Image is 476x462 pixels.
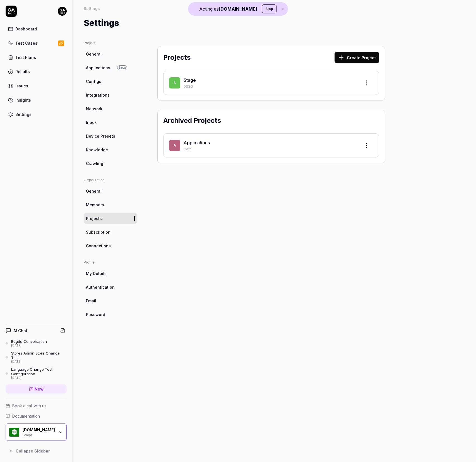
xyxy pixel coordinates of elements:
[12,413,40,419] span: Documentation
[84,158,137,169] a: Crawling
[86,65,110,71] span: Applications
[84,104,137,114] a: Network
[35,386,44,392] span: New
[23,432,55,437] div: Stage
[86,147,108,153] span: Knowledge
[6,109,67,120] a: Settings
[6,339,67,348] a: Bugdu Conversation[DATE]
[86,271,107,276] span: My Details
[262,4,277,13] button: Stop
[84,40,137,46] div: Project
[184,147,357,152] p: t6xY
[84,49,137,59] a: General
[84,227,137,237] a: Subscription
[12,403,46,409] span: Book a call with us
[6,38,67,49] a: Test Cases
[15,40,37,46] div: Test Cases
[11,376,67,380] div: [DATE]
[6,403,67,409] a: Book a call with us
[16,448,50,454] span: Collapse Sidebar
[86,119,97,125] span: Inbox
[15,54,36,60] div: Test Plans
[58,7,67,16] img: 7ccf6c19-61ad-4a6c-8811-018b02a1b829.jpg
[86,284,115,290] span: Authentication
[84,309,137,320] a: Password
[6,367,67,380] a: Language Change Test Configuration[DATE]
[15,111,32,117] div: Settings
[84,200,137,210] a: Members
[23,427,55,432] div: Pricer.com
[86,298,96,304] span: Email
[84,282,137,292] a: Authentication
[15,69,30,75] div: Results
[84,213,137,224] a: Projects
[86,312,105,317] span: Password
[84,6,100,11] div: Settings
[84,241,137,251] a: Connections
[163,116,221,126] h2: Archived Projects
[86,51,102,57] span: General
[84,296,137,306] a: Email
[11,351,67,360] div: Stores Admin Store Change Test
[9,427,19,437] img: Pricer.com Logo
[84,260,137,265] div: Profile
[86,133,115,139] span: Device Presets
[117,65,127,70] span: Beta
[15,83,28,89] div: Issues
[86,216,102,221] span: Projects
[6,351,67,364] a: Stores Admin Store Change Test[DATE]
[11,344,47,348] div: [DATE]
[184,84,357,89] p: 0S3Q
[86,229,110,235] span: Subscription
[84,145,137,155] a: Knowledge
[6,95,67,106] a: Insights
[86,243,111,249] span: Connections
[84,268,137,279] a: My Details
[184,77,196,83] a: Stage
[86,161,103,166] span: Crawling
[84,63,137,73] a: ApplicationsBeta
[84,178,137,183] div: Organization
[84,76,137,87] a: Configs
[84,90,137,100] a: Integrations
[6,413,67,419] a: Documentation
[84,131,137,141] a: Device Presets
[163,52,191,63] h2: Projects
[6,445,67,456] button: Collapse Sidebar
[6,52,67,63] a: Test Plans
[184,139,357,146] div: Applications
[6,66,67,77] a: Results
[13,328,27,334] h4: AI Chat
[84,17,119,29] h1: Settings
[6,80,67,91] a: Issues
[86,92,110,98] span: Integrations
[84,117,137,128] a: Inbox
[6,23,67,34] a: Dashboard
[11,367,67,376] div: Language Change Test Configuration
[84,186,137,196] a: General
[86,106,102,112] span: Network
[86,78,101,84] span: Configs
[335,52,379,63] button: Create Project
[6,384,67,394] a: New
[11,339,47,344] div: Bugdu Conversation
[15,26,37,32] div: Dashboard
[86,202,104,208] span: Members
[169,77,180,88] span: S
[6,423,67,441] button: Pricer.com Logo[DOMAIN_NAME]Stage
[11,360,67,364] div: [DATE]
[15,97,31,103] div: Insights
[86,188,102,194] span: General
[169,140,180,151] span: A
